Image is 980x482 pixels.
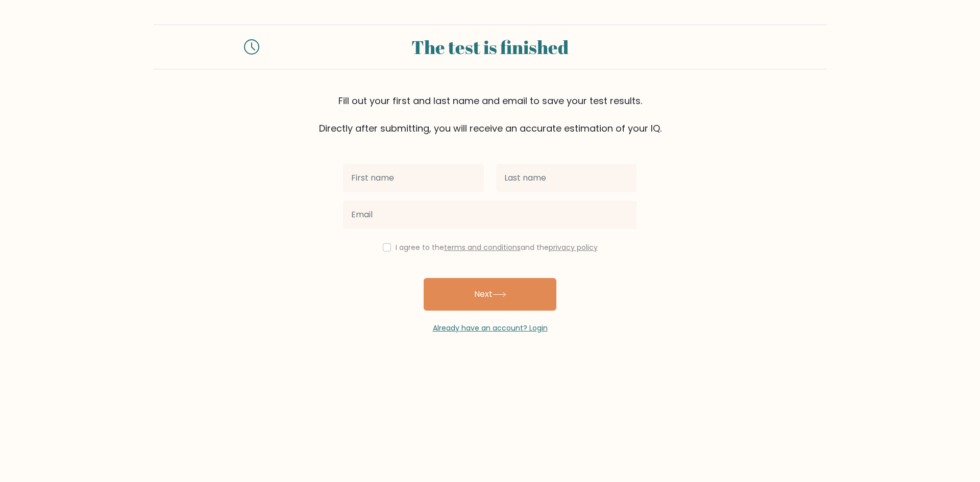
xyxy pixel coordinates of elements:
a: terms and conditions [444,242,521,252]
input: Last name [496,164,637,192]
a: Already have an account? Login [433,323,548,333]
label: I agree to the and the [396,242,598,252]
a: privacy policy [549,242,598,252]
div: The test is finished [272,33,708,61]
button: Next [424,278,556,311]
input: First name [343,164,484,192]
div: Fill out your first and last name and email to save your test results. Directly after submitting,... [153,94,827,135]
input: Email [343,200,637,229]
